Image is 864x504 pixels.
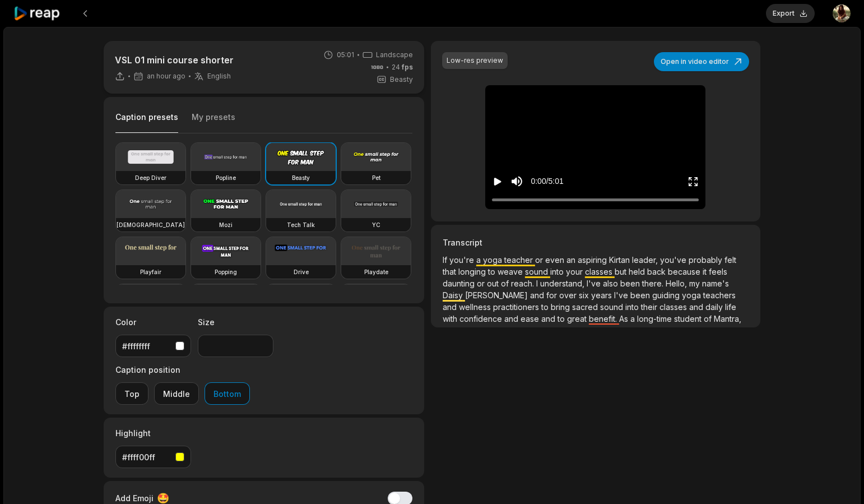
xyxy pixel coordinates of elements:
span: an hour ago [147,72,185,81]
span: to [541,302,551,312]
h3: Tech Talk [287,220,315,229]
span: long-time [637,314,674,323]
p: VSL 01 mini course shorter [115,53,234,67]
span: ease [521,314,541,323]
span: yoga [483,255,504,265]
span: even [545,255,566,265]
span: reach. [511,279,536,288]
span: 05:01 [337,50,354,60]
span: I've [614,290,630,300]
span: or [535,255,545,265]
span: for [546,290,559,300]
span: their [641,302,659,312]
span: and [530,290,546,300]
span: English [207,72,231,81]
span: sound [525,267,550,276]
span: Landscape [376,50,413,60]
span: sacred [572,302,600,312]
span: my [689,279,702,288]
span: and [504,314,521,323]
span: but [615,267,629,276]
span: Mantra, [714,314,741,323]
span: there. [642,279,666,288]
span: I've [587,279,603,288]
span: of [704,314,714,323]
span: benefit. [589,314,619,323]
span: Hello, [666,279,689,288]
span: daily [705,302,725,312]
span: because [668,267,703,276]
span: your [566,267,585,276]
span: out [487,279,501,288]
button: Export [766,4,815,23]
span: aspiring [578,255,609,265]
span: As [619,314,630,323]
h3: Drive [294,267,309,276]
span: student [674,314,704,323]
h3: Popping [215,267,237,276]
span: it [703,267,709,276]
button: My presets [192,112,235,133]
span: held [629,267,647,276]
h3: Mozi [219,220,233,229]
button: #ffffffff [115,335,191,357]
h3: Beasty [292,173,310,182]
span: leader, [632,255,660,265]
span: into [550,267,566,276]
span: guiding [652,290,682,300]
div: #ffffffff [122,340,171,352]
h3: Transcript [443,237,749,248]
span: to [558,314,567,323]
button: Top [115,382,148,405]
button: Mute sound [510,174,524,188]
span: great [567,314,589,323]
h3: Deep Diver [135,173,166,182]
label: Highlight [115,427,191,439]
span: yoga [682,290,703,300]
button: #ffff00ff [115,446,191,468]
div: #ffff00ff [122,451,171,463]
button: Caption presets [115,112,178,133]
span: name's [702,279,729,288]
span: and [689,302,705,312]
h3: Playfair [140,267,161,276]
button: Middle [154,382,199,405]
span: years [591,290,614,300]
span: probably [689,255,724,265]
span: Beasty [390,75,413,85]
span: daunting [443,279,477,288]
span: understand, [540,279,587,288]
span: weave [498,267,525,276]
span: or [477,279,487,288]
div: 0:00 / 5:01 [531,175,563,187]
span: six [579,290,591,300]
span: Kirtan [609,255,632,265]
span: bring [551,302,572,312]
span: [PERSON_NAME] [465,290,530,300]
span: been [620,279,642,288]
div: Low-res preview [447,56,503,66]
label: Color [115,316,191,328]
button: Bottom [205,382,250,405]
span: into [625,302,641,312]
span: and [443,302,459,312]
h3: Pet [372,173,380,182]
span: of [501,279,511,288]
span: back [647,267,668,276]
span: Daisy [443,290,465,300]
span: a [476,255,483,265]
span: that [443,267,458,276]
label: Size [198,316,273,328]
span: fps [402,63,413,71]
span: classes [585,267,615,276]
span: If [443,255,449,265]
h3: Playdate [364,267,388,276]
span: been [630,290,652,300]
span: sound [600,302,625,312]
span: an [566,255,578,265]
span: with [443,314,459,323]
span: classes [659,302,689,312]
span: practitioners [493,302,541,312]
span: you're [449,255,476,265]
span: and [541,314,558,323]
